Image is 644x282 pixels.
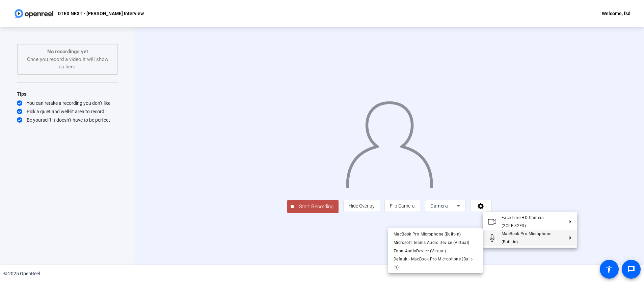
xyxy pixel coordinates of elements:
span: ZoomAudioDevice (Virtual) [394,249,446,253]
mat-icon: Microphone [488,234,496,242]
span: MacBook Pro Microphone (Built-in) [502,231,551,244]
span: FaceTime HD Camera (2C0E:82E3) [502,215,544,228]
span: Microsoft Teams Audio Device (Virtual) [394,240,469,245]
span: MacBook Pro Microphone (Built-in) [394,232,461,237]
span: Default - MacBook Pro Microphone (Built-in) [394,257,473,270]
mat-icon: Video camera [488,218,496,226]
